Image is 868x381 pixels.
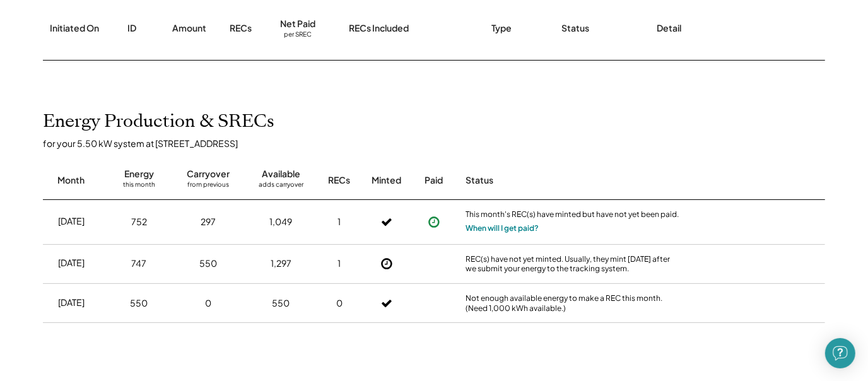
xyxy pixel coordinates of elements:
div: from previous [188,180,230,193]
div: RECs [230,22,252,35]
div: 752 [131,216,147,228]
div: for your 5.50 kW system at [STREET_ADDRESS] [43,138,838,149]
button: Payment approved, but not yet initiated. [425,213,443,232]
div: Carryover [187,168,230,180]
h2: Energy Production & SRECs [43,111,274,132]
div: Type [491,22,512,35]
div: 747 [132,257,147,270]
div: Paid [425,174,443,187]
div: REC(s) have not yet minted. Usually, they mint [DATE] after we submit your energy to the tracking... [466,254,680,274]
div: 550 [273,297,290,310]
div: 550 [200,257,218,270]
div: 0 [336,297,343,310]
div: [DATE] [58,257,85,269]
div: This month's REC(s) have minted but have not yet been paid. [466,209,680,222]
div: RECs [329,174,351,187]
div: 1 [338,257,341,270]
div: Status [466,174,680,187]
div: Minted [372,174,402,187]
div: Detail [657,22,681,35]
div: per SREC [284,30,312,40]
div: 1,049 [270,216,293,228]
div: Status [561,22,589,35]
div: Open Intercom Messenger [825,338,855,368]
div: Available [262,168,300,180]
div: RECs Included [349,22,409,35]
div: this month [123,180,155,193]
div: Not enough available energy to make a REC this month. (Need 1,000 kWh available.) [466,293,680,313]
div: adds carryover [259,180,303,193]
div: 0 [206,297,212,310]
div: Amount [173,22,207,35]
button: When will I get paid? [466,222,539,235]
div: Initiated On [50,22,100,35]
div: [DATE] [58,296,85,309]
div: ID [128,22,137,35]
button: Not Yet Minted [377,254,396,273]
div: [DATE] [58,215,85,228]
div: Energy [124,168,154,180]
div: Month [58,174,85,187]
div: Net Paid [281,18,316,30]
div: 550 [131,297,148,310]
div: 1,297 [271,257,291,270]
div: 1 [338,216,341,228]
div: 297 [201,216,216,228]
